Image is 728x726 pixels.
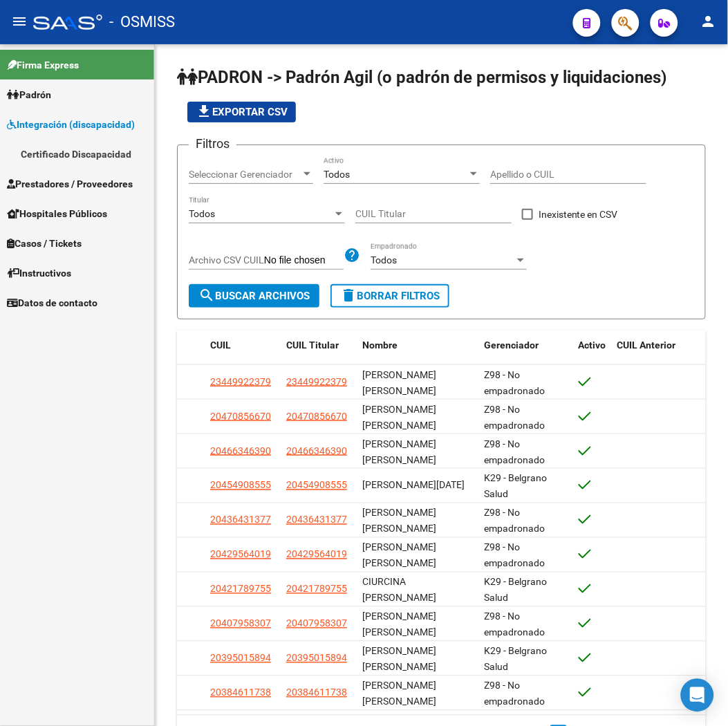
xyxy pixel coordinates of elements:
[210,411,271,422] span: 20470856670
[340,290,440,302] span: Borrar Filtros
[362,577,436,604] span: CIURCINA [PERSON_NAME]
[286,480,347,491] span: 20454908555
[264,254,344,267] input: Archivo CSV CUIL
[330,284,449,308] button: Borrar Filtros
[340,287,357,304] mat-icon: delete
[286,339,339,351] span: CUIL Titular
[484,339,539,351] span: Gerenciador
[324,169,350,180] span: Todos
[357,331,478,360] datatable-header-cell: Nombre
[579,339,606,351] span: Activo
[189,284,319,308] button: Buscar Archivos
[478,331,572,360] datatable-header-cell: Gerenciador
[362,404,436,431] span: [PERSON_NAME] [PERSON_NAME]
[198,287,215,304] mat-icon: search
[484,404,545,431] span: Z98 - No empadronado
[484,542,545,569] span: Z98 - No empadronado
[362,480,465,491] span: [PERSON_NAME][DATE]
[286,445,347,456] span: 20466346390
[7,295,97,310] span: Datos de contacto
[617,339,676,351] span: CUIL Anterior
[362,646,436,673] span: [PERSON_NAME] [PERSON_NAME]
[196,106,288,118] span: Exportar CSV
[7,117,135,132] span: Integración (discapacidad)
[362,438,436,465] span: [PERSON_NAME] [PERSON_NAME]
[189,169,301,180] span: Seleccionar Gerenciador
[205,331,281,360] datatable-header-cell: CUIL
[681,679,714,712] div: Open Intercom Messenger
[281,331,357,360] datatable-header-cell: CUIL Titular
[210,514,271,525] span: 20436431377
[362,611,436,638] span: [PERSON_NAME] [PERSON_NAME]
[177,68,667,87] span: PADRON -> Padrón Agil (o padrón de permisos y liquidaciones)
[198,290,310,302] span: Buscar Archivos
[484,680,545,707] span: Z98 - No empadronado
[196,103,212,120] mat-icon: file_download
[362,542,436,569] span: [PERSON_NAME] [PERSON_NAME]
[11,13,28,30] mat-icon: menu
[7,206,107,221] span: Hospitales Públicos
[484,369,545,396] span: Z98 - No empadronado
[286,618,347,629] span: 20407958307
[700,13,717,30] mat-icon: person
[210,480,271,491] span: 20454908555
[484,611,545,638] span: Z98 - No empadronado
[210,653,271,664] span: 20395015894
[210,584,271,595] span: 20421789755
[286,653,347,664] span: 20395015894
[484,508,545,534] span: Z98 - No empadronado
[612,331,706,360] datatable-header-cell: CUIL Anterior
[7,176,133,192] span: Prestadores / Proveedores
[573,331,612,360] datatable-header-cell: Activo
[210,549,271,560] span: 20429564019
[286,549,347,560] span: 20429564019
[7,236,82,251] span: Casos / Tickets
[189,254,264,266] span: Archivo CSV CUIL
[286,411,347,422] span: 20470856670
[286,584,347,595] span: 20421789755
[344,247,360,263] mat-icon: help
[7,87,51,102] span: Padrón
[484,646,547,673] span: K29 - Belgrano Salud
[286,687,347,698] span: 20384611738
[210,376,271,387] span: 23449922379
[189,134,236,153] h3: Filtros
[286,376,347,387] span: 23449922379
[187,102,296,122] button: Exportar CSV
[484,577,547,604] span: K29 - Belgrano Salud
[362,339,398,351] span: Nombre
[362,680,436,707] span: [PERSON_NAME] [PERSON_NAME]
[189,208,215,219] span: Todos
[210,445,271,456] span: 20466346390
[7,266,71,281] span: Instructivos
[484,473,547,500] span: K29 - Belgrano Salud
[109,7,175,37] span: - OSMISS
[539,206,618,223] span: Inexistente en CSV
[210,339,231,351] span: CUIL
[210,618,271,629] span: 20407958307
[210,687,271,698] span: 20384611738
[362,508,436,534] span: [PERSON_NAME] [PERSON_NAME]
[7,57,79,73] span: Firma Express
[286,514,347,525] span: 20436431377
[484,438,545,465] span: Z98 - No empadronado
[371,254,397,266] span: Todos
[362,369,436,396] span: [PERSON_NAME] [PERSON_NAME]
